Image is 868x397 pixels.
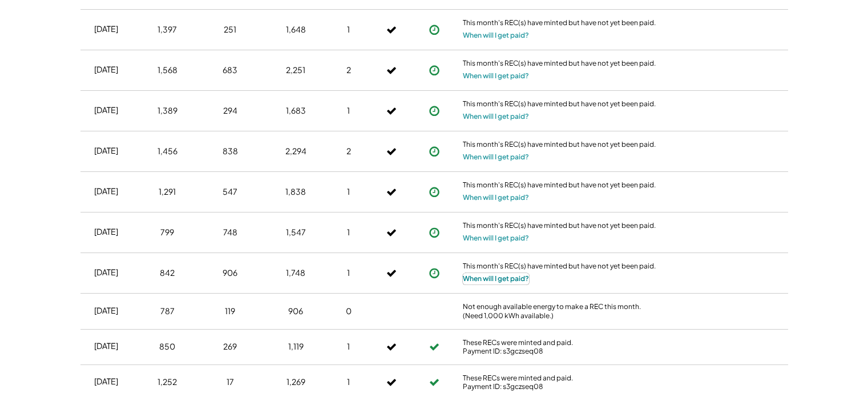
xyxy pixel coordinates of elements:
button: When will I get paid? [463,70,529,82]
div: [DATE] [94,64,118,75]
div: 547 [223,186,237,198]
div: 1,568 [158,65,177,76]
div: 269 [223,341,237,352]
div: 1 [347,341,350,352]
div: 748 [223,227,237,238]
div: [DATE] [94,340,118,352]
div: 1 [347,105,350,117]
button: Payment approved, but not yet initiated. [426,143,443,160]
div: 1,547 [286,227,306,238]
div: 1 [347,24,350,35]
div: 251 [224,24,236,35]
div: 2,294 [285,146,306,157]
button: Payment approved, but not yet initiated. [426,224,443,241]
div: This month's REC(s) have minted but have not yet been paid. [463,99,657,111]
button: Payment approved, but not yet initiated. [426,21,443,38]
button: Payment approved, but not yet initiated. [426,62,443,79]
div: 906 [288,306,303,317]
button: When will I get paid? [463,151,529,163]
div: Not enough available energy to make a REC this month. (Need 1,000 kWh available.) [463,302,657,320]
div: 838 [223,146,238,157]
div: 1,683 [286,105,306,117]
div: This month's REC(s) have minted but have not yet been paid. [463,262,657,273]
div: 0 [346,306,352,317]
div: [DATE] [94,105,118,116]
button: Payment approved, but not yet initiated. [426,183,443,200]
button: When will I get paid? [463,192,529,203]
div: 1,838 [285,186,306,198]
div: These RECs were minted and paid. Payment ID: s3gczseq08 [463,338,657,356]
div: 1 [347,186,350,198]
div: 1,252 [158,376,177,388]
div: 2 [346,146,351,157]
div: 294 [223,105,237,117]
div: 1,291 [159,186,176,198]
div: 850 [159,341,175,352]
div: 842 [160,267,175,279]
div: This month's REC(s) have minted but have not yet been paid. [463,59,657,70]
div: 787 [160,306,175,317]
div: 1 [347,267,350,279]
div: 1,269 [286,376,305,388]
button: Payment approved, but not yet initiated. [426,264,443,282]
div: 1,456 [158,146,177,157]
button: When will I get paid? [463,111,529,122]
div: 799 [160,227,174,238]
div: 2,251 [286,65,305,76]
div: [DATE] [94,186,118,197]
button: When will I get paid? [463,232,529,244]
div: [DATE] [94,376,118,387]
div: [DATE] [94,305,118,316]
button: Payment approved, but not yet initiated. [426,102,443,119]
div: 17 [227,376,234,388]
div: [DATE] [94,23,118,35]
button: When will I get paid? [463,273,529,284]
div: 119 [225,306,235,317]
div: 2 [346,65,351,76]
div: 1,648 [286,24,306,35]
div: This month's REC(s) have minted but have not yet been paid. [463,181,657,192]
div: 1 [347,376,350,388]
div: This month's REC(s) have minted but have not yet been paid. [463,140,657,151]
div: 906 [223,267,237,279]
div: This month's REC(s) have minted but have not yet been paid. [463,221,657,232]
div: This month's REC(s) have minted but have not yet been paid. [463,18,657,30]
div: [DATE] [94,226,118,238]
div: [DATE] [94,267,118,278]
div: [DATE] [94,145,118,157]
div: 1,397 [158,24,177,35]
div: 1 [347,227,350,238]
div: These RECs were minted and paid. Payment ID: s3gczseq08 [463,374,657,391]
div: 1,748 [286,267,305,279]
div: 683 [223,65,237,76]
div: 1,119 [288,341,304,352]
div: 1,389 [158,105,177,117]
button: When will I get paid? [463,30,529,41]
